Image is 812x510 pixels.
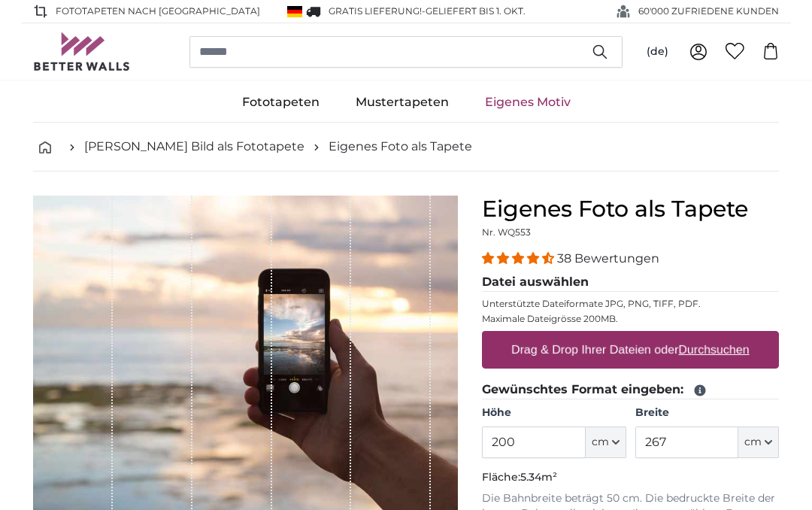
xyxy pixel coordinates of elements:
[287,6,302,17] img: Deutschland
[482,298,779,310] p: Unterstützte Dateiformate JPG, PNG, TIFF, PDF.
[338,83,467,122] a: Mustertapeten
[738,427,779,458] button: cm
[482,313,779,325] p: Maximale Dateigrösse 200MB.
[33,123,779,172] nav: breadcrumbs
[482,273,779,292] legend: Datei auswählen
[744,435,762,450] span: cm
[482,196,779,223] h1: Eigenes Foto als Tapete
[638,5,779,18] span: 60'000 ZUFRIEDENE KUNDEN
[482,470,779,485] p: Fläche:
[33,32,131,71] img: Betterwalls
[482,251,557,266] span: 4.34 stars
[505,335,756,365] label: Drag & Drop Ihrer Dateien oder
[467,83,589,122] a: Eigenes Motiv
[422,5,526,17] span: -
[635,38,680,65] button: (de)
[482,381,779,399] legend: Gewünschtes Format eingeben:
[520,470,557,484] span: 5.34m²
[224,83,338,122] a: Fototapeten
[84,138,304,156] a: [PERSON_NAME] Bild als Fototapete
[482,226,531,238] span: Nr. WQ553
[557,251,659,266] span: 38 Bewertungen
[426,5,526,17] span: Geliefert bis 1. Okt.
[329,5,422,17] span: GRATIS Lieferung!
[482,405,626,420] label: Höhe
[592,435,609,450] span: cm
[635,405,779,420] label: Breite
[586,427,626,458] button: cm
[56,5,260,18] span: Fototapeten nach [GEOGRAPHIC_DATA]
[679,343,750,356] u: Durchsuchen
[329,138,472,156] a: Eigenes Foto als Tapete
